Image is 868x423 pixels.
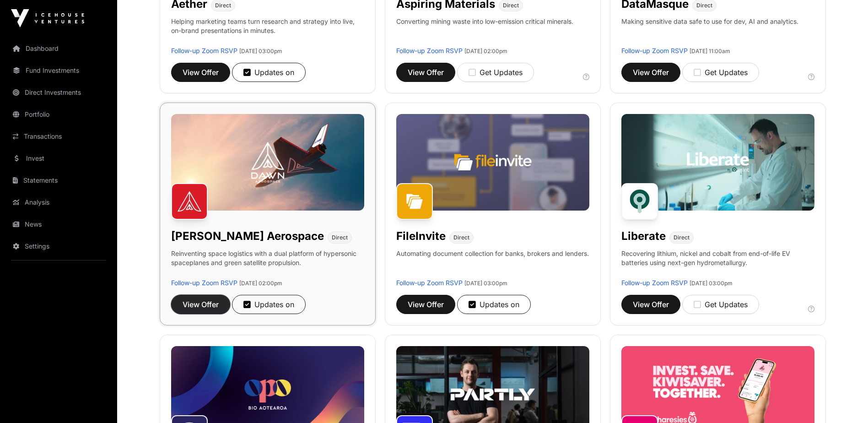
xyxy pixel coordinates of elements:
[464,280,507,287] span: [DATE] 03:00pm
[408,67,444,78] span: View Offer
[7,214,110,234] a: News
[457,63,534,82] button: Get Updates
[396,17,573,46] p: Converting mining waste into low-emission critical minerals.
[694,299,748,310] div: Get Updates
[7,82,110,103] a: Direct Investments
[7,60,110,81] a: Fund Investments
[822,379,868,423] iframe: Chat Widget
[7,170,110,190] a: Statements
[690,280,733,287] span: [DATE] 03:00pm
[171,114,364,211] img: Dawn-Banner.jpg
[171,295,230,314] button: View Offer
[396,47,463,54] a: Follow-up Zoom RSVP
[621,249,814,278] p: Recovering lithium, nickel and cobalt from end-of-life EV batteries using next-gen hydrometallurgy.
[396,279,463,287] a: Follow-up Zoom RSVP
[408,299,444,310] span: View Offer
[171,279,237,287] a: Follow-up Zoom RSVP
[457,295,531,314] button: Updates on
[243,299,294,310] div: Updates on
[7,104,110,125] a: Portfolio
[621,17,798,46] p: Making sensitive data safe to use for dev, AI and analytics.
[621,279,688,287] a: Follow-up Zoom RSVP
[396,295,455,314] button: View Offer
[171,249,364,278] p: Reinventing space logistics with a dual platform of hypersonic spaceplanes and green satellite pr...
[183,67,219,78] span: View Offer
[7,192,110,212] a: Analysis
[464,48,507,54] span: [DATE] 02:00pm
[621,229,666,244] h1: Liberate
[239,280,282,287] span: [DATE] 02:00pm
[7,236,110,256] a: Settings
[396,63,455,82] button: View Offer
[239,48,282,54] span: [DATE] 03:00pm
[469,299,519,310] div: Updates on
[171,17,364,46] p: Helping marketing teams turn research and strategy into live, on-brand presentations in minutes.
[7,148,110,168] a: Invest
[243,67,294,78] div: Updates on
[232,295,306,314] button: Updates on
[453,234,469,241] span: Direct
[332,234,348,241] span: Direct
[396,229,446,244] h1: FileInvite
[682,63,759,82] button: Get Updates
[621,63,680,82] button: View Offer
[215,2,231,9] span: Direct
[621,183,658,220] img: Liberate
[469,67,523,78] div: Get Updates
[621,295,680,314] button: View Offer
[11,9,84,27] img: Icehouse Ventures Logo
[396,249,589,278] p: Automating document collection for banks, brokers and lenders.
[171,183,208,220] img: Dawn Aerospace
[696,2,712,9] span: Direct
[7,38,110,59] a: Dashboard
[503,2,519,9] span: Direct
[396,114,589,211] img: File-Invite-Banner.jpg
[694,67,748,78] div: Get Updates
[171,229,324,244] h1: [PERSON_NAME] Aerospace
[633,299,669,310] span: View Offer
[183,299,219,310] span: View Offer
[621,47,688,54] a: Follow-up Zoom RSVP
[621,114,814,211] img: Liberate-Banner.jpg
[7,126,110,146] a: Transactions
[171,63,230,82] button: View Offer
[682,295,759,314] button: Get Updates
[690,48,730,54] span: [DATE] 11:00am
[171,47,237,54] a: Follow-up Zoom RSVP
[633,67,669,78] span: View Offer
[232,63,306,82] button: Updates on
[396,183,433,220] img: FileInvite
[674,234,690,241] span: Direct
